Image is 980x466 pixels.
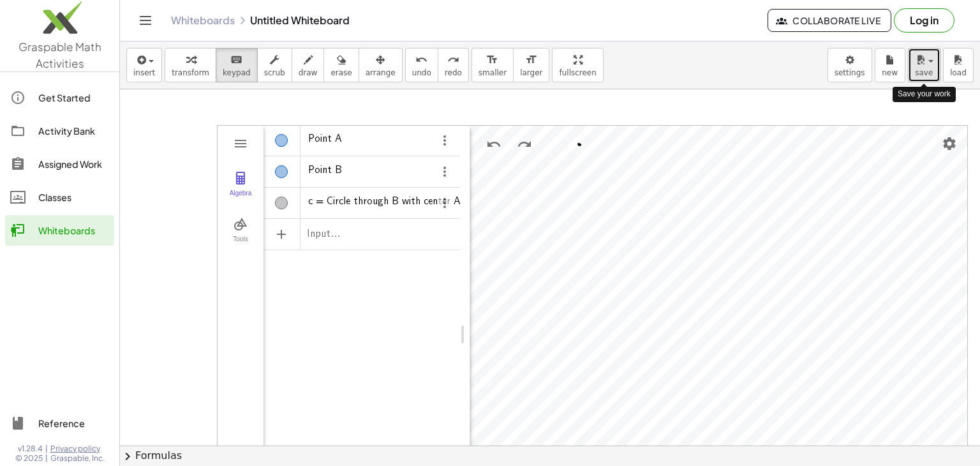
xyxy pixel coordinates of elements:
button: redoredo [438,48,469,82]
span: load [950,68,967,77]
a: Whiteboards [5,215,114,246]
a: Activity Bank [5,116,114,146]
button: Options [437,164,452,182]
button: Settings [938,132,961,155]
button: keyboardkeypad [216,48,258,82]
button: undoundo [405,48,438,82]
div: c = Circle through B with center A [307,195,460,209]
span: undo [412,68,431,77]
button: scrub [257,48,292,82]
div: Show / Hide Object [275,134,288,147]
i: format_size [486,52,498,68]
a: Privacy policy [50,444,105,454]
button: chevron_rightFormulas [120,446,980,466]
a: Get Started [5,82,114,113]
a: Classes [5,182,114,213]
span: save [915,68,933,77]
div: Input… [307,224,341,244]
span: chevron_right [120,449,135,464]
button: Redo [513,133,536,156]
button: format_sizelarger [513,48,549,82]
div: Tools [220,236,261,253]
button: Undo [482,133,505,156]
div: Show / Hide Object [275,197,288,209]
div: Get Started [38,90,109,105]
div: Assigned Work [38,156,109,172]
button: arrange [359,48,403,82]
button: fullscreen [552,48,603,82]
span: draw [299,68,318,77]
button: insert [126,48,162,82]
div: Reference [38,416,109,431]
span: | [45,453,48,463]
span: transform [172,68,209,77]
span: settings [835,68,865,77]
button: Collaborate Live [768,9,891,32]
button: Options [437,133,452,151]
span: insert [133,68,155,77]
div: Algebra [220,190,261,207]
span: Collaborate Live [778,15,880,26]
img: Main Menu [233,136,248,151]
div: Whiteboards [38,223,109,238]
span: © 2025 [15,453,43,463]
a: Whiteboards [171,14,235,27]
i: redo [447,52,459,68]
button: transform [165,48,216,82]
button: erase [323,48,359,82]
span: arrange [366,68,396,77]
i: format_size [525,52,537,68]
button: settings [828,48,872,82]
button: format_sizesmaller [471,48,514,82]
button: Toggle navigation [135,10,156,31]
span: new [882,68,898,77]
button: Log in [894,8,954,33]
button: Add Item [266,219,297,250]
button: save [908,48,940,82]
i: keyboard [230,52,242,68]
span: fullscreen [559,68,596,77]
button: load [943,48,974,82]
div: Classes [38,190,109,205]
button: new [875,48,905,82]
span: | [45,444,48,454]
button: Options [437,195,452,213]
span: larger [520,68,542,77]
div: Point A [307,133,460,146]
div: Show / Hide Object [275,165,288,178]
div: Point B [307,164,460,177]
button: draw [292,48,325,82]
span: erase [330,68,352,77]
span: keypad [223,68,251,77]
i: undo [415,52,427,68]
span: redo [445,68,462,77]
span: scrub [264,68,285,77]
span: smaller [479,68,507,77]
a: Reference [5,408,114,439]
span: v1.28.4 [18,444,43,454]
span: Graspable, Inc. [50,453,105,463]
a: Assigned Work [5,149,114,179]
span: Graspable Math Activities [19,40,101,70]
div: Activity Bank [38,123,109,139]
div: Save your work [893,87,956,101]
